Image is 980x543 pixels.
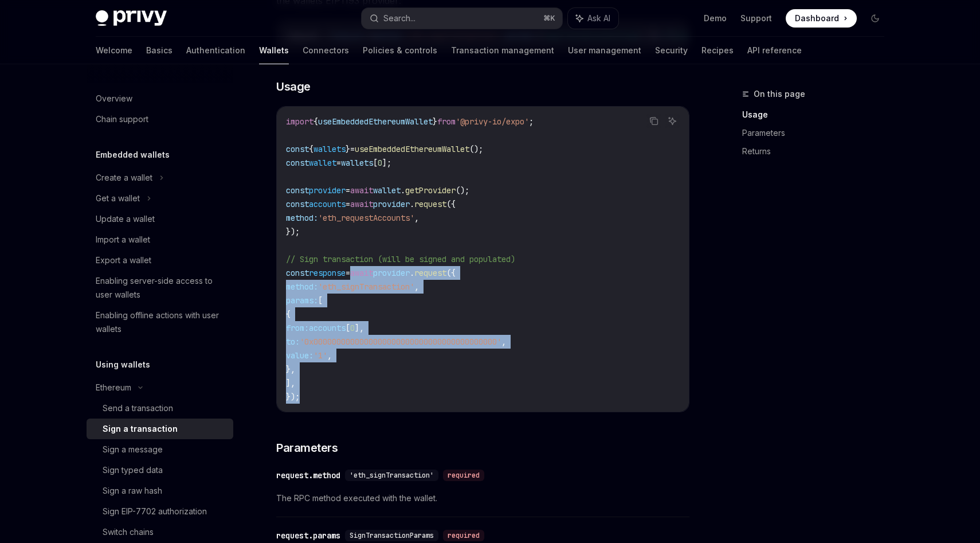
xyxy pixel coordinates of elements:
span: await [350,185,373,196]
span: wallet [309,158,336,168]
span: 'eth_signTransaction' [350,471,434,480]
span: , [414,213,419,223]
span: = [336,158,341,168]
a: Basics [146,37,173,64]
div: Update a wallet [96,212,155,226]
a: Sign a raw hash [87,481,233,501]
a: Overview [87,88,233,109]
span: getProvider [405,185,456,196]
a: Security [655,37,688,64]
span: Usage [276,79,311,95]
a: Sign typed data [87,460,233,481]
span: [ [318,295,323,306]
a: Export a wallet [87,250,233,271]
span: ({ [446,268,456,278]
span: '@privy-io/expo' [456,116,529,127]
span: . [410,199,414,209]
a: Update a wallet [87,209,233,229]
a: Wallets [259,37,289,64]
span: On this page [754,87,805,101]
span: request [414,268,446,278]
span: method: [286,282,318,292]
span: accounts [309,323,346,333]
span: provider [373,268,410,278]
span: wallets [313,144,346,154]
span: The RPC method executed with the wallet. [276,491,689,505]
span: from: [286,323,309,333]
h5: Using wallets [96,358,150,372]
a: Enabling offline actions with user wallets [87,305,233,339]
div: Ethereum [96,381,131,394]
span: } [346,144,350,154]
a: Sign EIP-7702 authorization [87,501,233,522]
div: request.params [276,530,340,541]
div: Sign a transaction [103,422,178,436]
span: // Sign transaction (will be signed and populated) [286,254,515,264]
button: Search...⌘K [362,8,562,29]
span: provider [309,185,346,196]
span: . [410,268,414,278]
a: Demo [704,13,727,24]
span: wallets [341,158,373,168]
span: from [437,116,456,127]
button: Toggle dark mode [866,9,884,28]
button: Ask AI [568,8,618,29]
span: = [350,144,355,154]
img: dark logo [96,10,167,26]
span: }); [286,226,300,237]
span: }, [286,364,295,374]
span: , [327,350,332,361]
span: ; [529,116,534,127]
div: Chain support [96,112,148,126]
span: { [313,116,318,127]
span: const [286,185,309,196]
span: value: [286,350,313,361]
div: Enabling server-side access to user wallets [96,274,226,302]
a: Chain support [87,109,233,130]
span: [ [373,158,378,168]
a: Recipes [701,37,734,64]
span: ], [286,378,295,388]
span: params: [286,295,318,306]
div: Sign EIP-7702 authorization [103,505,207,518]
span: } [433,116,437,127]
span: response [309,268,346,278]
div: Get a wallet [96,192,140,205]
span: = [346,199,350,209]
span: (); [469,144,483,154]
span: request [414,199,446,209]
a: Transaction management [451,37,554,64]
a: API reference [747,37,802,64]
button: Copy the contents from the code block [646,114,661,128]
div: Sign typed data [103,463,163,477]
a: Send a transaction [87,398,233,419]
div: Search... [383,11,415,25]
span: [ [346,323,350,333]
span: ]; [382,158,391,168]
span: ⌘ K [543,14,555,23]
a: Welcome [96,37,132,64]
div: Overview [96,92,132,106]
span: 0 [378,158,382,168]
span: ({ [446,199,456,209]
span: }); [286,392,300,402]
span: useEmbeddedEthereumWallet [355,144,469,154]
span: await [350,199,373,209]
span: ], [355,323,364,333]
div: required [443,530,484,541]
span: . [401,185,405,196]
a: Sign a transaction [87,419,233,439]
span: provider [373,199,410,209]
span: Dashboard [795,13,839,24]
span: (); [456,185,469,196]
span: Ask AI [587,13,610,24]
div: Enabling offline actions with user wallets [96,308,226,336]
span: const [286,268,309,278]
span: const [286,144,309,154]
span: import [286,116,313,127]
span: const [286,199,309,209]
button: Ask AI [665,114,680,128]
span: { [286,309,291,319]
a: Parameters [742,124,893,142]
a: Authentication [186,37,245,64]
